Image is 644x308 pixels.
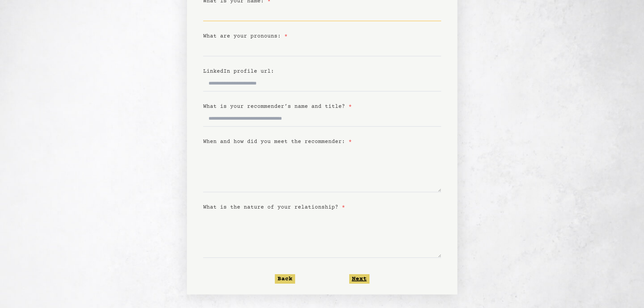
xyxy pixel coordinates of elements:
[203,204,345,210] label: What is the nature of your relationship?
[203,139,352,145] label: When and how did you meet the recommender:
[203,68,274,74] label: LinkedIn profile url:
[349,274,369,284] button: Next
[203,33,288,39] label: What are your pronouns:
[203,103,352,110] label: What is your recommender’s name and title?
[275,274,295,284] button: Back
